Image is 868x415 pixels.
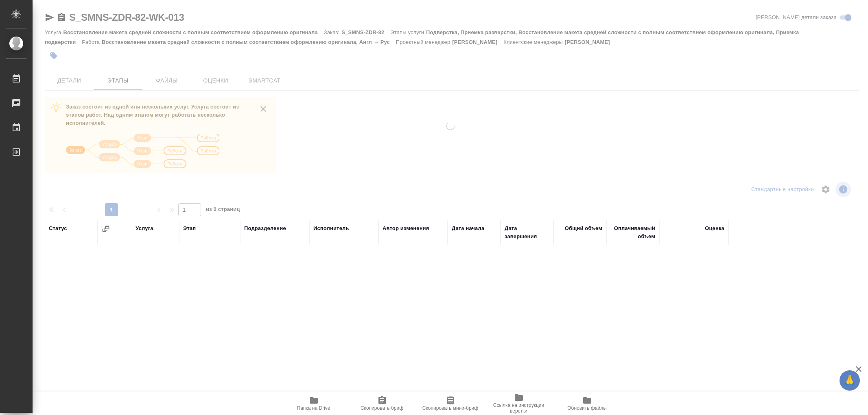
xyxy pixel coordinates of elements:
span: Скопировать бриф [361,405,403,411]
button: Скопировать бриф [348,392,416,415]
span: Ссылка на инструкции верстки [490,402,548,414]
button: Папка на Drive [280,392,348,415]
div: Общий объем [565,224,602,232]
button: Ссылка на инструкции верстки [485,392,553,415]
span: Скопировать мини-бриф [422,405,478,411]
span: Обновить файлы [567,405,607,411]
div: Оценка [705,224,724,232]
div: Подразделение [244,224,286,232]
div: Этап [183,224,196,232]
div: Дата начала [452,224,484,232]
div: Автор изменения [383,224,429,232]
div: Статус [49,224,67,232]
button: Скопировать мини-бриф [416,392,485,415]
div: Дата завершения [505,224,549,241]
div: Оплачиваемый объем [610,224,655,241]
div: Исполнитель [313,224,349,232]
span: Папка на Drive [297,405,330,411]
div: Услуга [136,224,153,232]
button: 🙏 [840,370,860,391]
button: Обновить файлы [553,392,621,415]
button: Сгруппировать [102,225,110,233]
span: 🙏 [843,372,857,389]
